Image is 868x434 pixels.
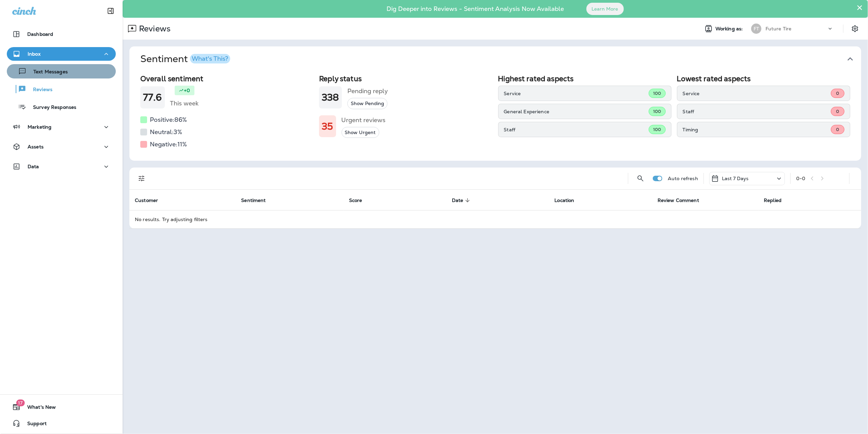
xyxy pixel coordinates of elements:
p: Staff [504,127,649,132]
h5: Negative: 11 % [150,139,187,150]
div: SentimentWhat's This? [129,72,861,161]
button: Show Pending [347,98,388,109]
span: Location [555,198,574,203]
span: 17 [16,400,25,406]
button: Assets [7,140,116,154]
span: Review Comment [658,198,699,203]
span: Sentiment [241,198,266,203]
p: Data [28,164,39,169]
div: FT [751,24,761,34]
span: 100 [653,127,661,132]
p: General Experience [504,109,649,114]
h1: Sentiment [140,53,230,65]
span: 0 [836,90,839,96]
span: What's New [20,404,56,413]
p: +0 [184,87,190,94]
span: Score [349,197,371,203]
span: Review Comment [658,197,708,203]
p: Marketing [28,124,51,130]
button: Search Reviews [634,172,647,185]
p: Assets [28,144,44,149]
button: Inbox [7,47,116,61]
span: Sentiment [241,197,274,203]
button: Close [856,2,863,13]
h2: Reply status [319,74,492,83]
button: Reviews [7,82,116,96]
span: Support [20,421,47,429]
td: No results. Try adjusting filters [129,210,861,228]
h5: Pending reply [347,86,388,97]
p: Service [504,91,649,96]
button: Collapse Sidebar [101,4,120,18]
p: Dashboard [27,31,53,37]
button: Filters [135,172,148,185]
h5: Neutral: 3 % [150,127,182,138]
span: Score [349,198,362,203]
h2: Highest rated aspects [498,74,672,83]
button: 17What's New [7,400,116,414]
span: 100 [653,90,661,96]
span: 0 [836,127,839,132]
h5: This week [170,98,199,109]
p: Service [683,91,831,96]
h1: 35 [322,121,333,132]
span: Date [452,198,463,203]
h2: Overall sentiment [140,74,314,83]
button: What's This? [190,54,230,63]
span: Date [452,197,472,203]
p: Future Tire [766,26,792,31]
p: Timing [683,127,831,132]
span: Replied [764,198,782,203]
button: Marketing [7,120,116,134]
h5: Urgent reviews [342,115,386,126]
button: Support [7,417,116,430]
button: Data [7,160,116,173]
span: Working as: [715,26,744,32]
p: Last 7 Days [722,176,749,181]
p: Staff [683,109,831,114]
h1: 338 [322,92,339,103]
p: Dig Deeper into Reviews - Sentiment Analysis Now Available [367,8,584,10]
button: Survey Responses [7,100,116,114]
button: Settings [849,23,861,35]
div: 0 - 0 [796,176,805,181]
button: Learn More [586,3,624,15]
p: Text Messages [27,69,68,75]
p: Reviews [136,24,171,34]
h5: Positive: 86 % [150,114,187,125]
span: Customer [135,197,167,203]
span: 0 [836,108,839,114]
span: Customer [135,198,158,203]
p: Auto refresh [668,176,698,181]
p: Reviews [26,87,52,93]
p: Inbox [28,51,41,57]
button: Text Messages [7,64,116,78]
button: Show Urgent [342,127,379,138]
span: Location [555,197,583,203]
button: Dashboard [7,27,116,41]
h2: Lowest rated aspects [677,74,850,83]
button: SentimentWhat's This? [135,46,867,72]
h1: 77.6 [143,92,162,103]
span: 100 [653,108,661,114]
p: Survey Responses [26,104,76,111]
div: What's This? [192,56,228,62]
span: Replied [764,197,790,203]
